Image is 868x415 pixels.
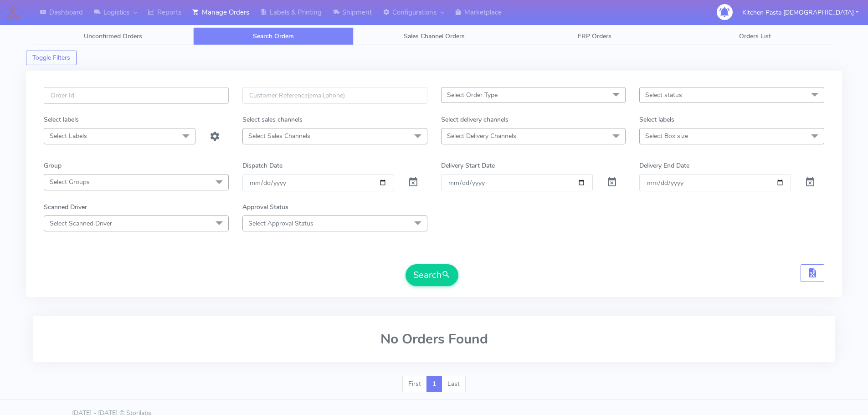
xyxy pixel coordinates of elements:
[242,87,427,104] input: Customer Reference(email,phone)
[578,32,611,41] span: ERP Orders
[242,115,303,124] label: Select sales channels
[639,161,689,170] label: Delivery End Date
[33,27,835,45] ul: Tabs
[242,161,282,170] label: Dispatch Date
[447,91,498,99] span: Select Order Type
[645,132,688,140] span: Select Box size
[248,132,310,140] span: Select Sales Channels
[44,332,824,347] h2: No Orders Found
[426,376,442,392] a: 1
[441,115,508,124] label: Select delivery channels
[50,219,112,228] span: Select Scanned Driver
[406,264,458,286] button: Search
[441,161,495,170] label: Delivery Start Date
[26,51,77,65] button: Toggle Filters
[44,115,79,124] label: Select labels
[44,202,87,212] label: Scanned Driver
[50,178,90,186] span: Select Groups
[242,202,288,212] label: Approval Status
[44,161,62,170] label: Group
[44,87,229,104] input: Order Id
[50,132,87,140] span: Select Labels
[253,32,294,41] span: Search Orders
[735,3,865,22] button: Kitchen Pasta [DEMOGRAPHIC_DATA]
[248,219,313,228] span: Select Approval Status
[447,132,516,140] span: Select Delivery Channels
[645,91,682,99] span: Select status
[404,32,465,41] span: Sales Channel Orders
[739,32,771,41] span: Orders List
[84,32,142,41] span: Unconfirmed Orders
[639,115,674,124] label: Select labels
